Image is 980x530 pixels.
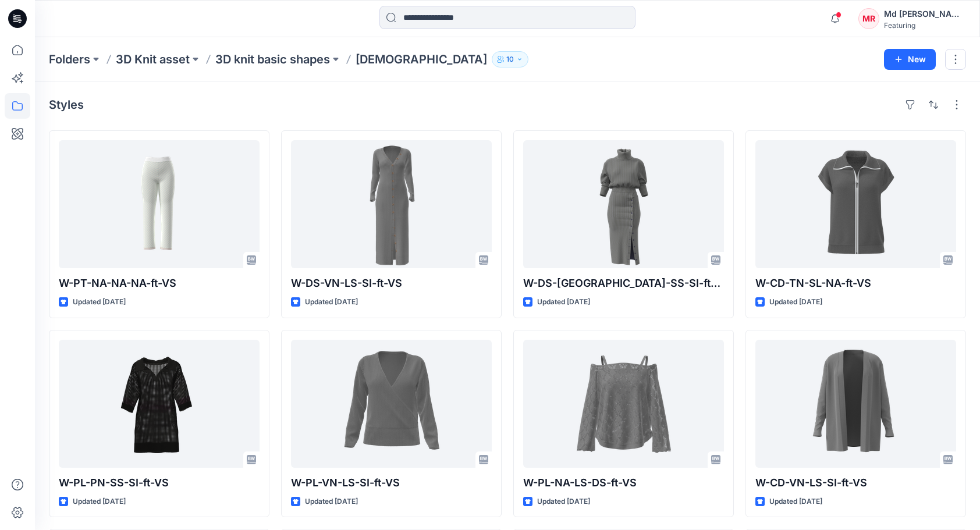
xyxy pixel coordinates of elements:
p: W-PL-VN-LS-SI-ft-VS [291,475,492,491]
p: Updated [DATE] [73,496,126,508]
p: W-DS-VN-LS-SI-ft-VS [291,275,492,291]
p: Updated [DATE] [537,296,590,308]
div: Featuring [884,21,965,30]
button: New [884,49,936,70]
p: W-DS-[GEOGRAPHIC_DATA]-SS-SI-ft-VS [523,275,724,291]
h4: Styles [49,98,84,112]
a: Folders [49,51,90,67]
p: [DEMOGRAPHIC_DATA] [356,51,487,67]
a: W-DS-VN-LS-SI-ft-VS [291,140,492,268]
p: W-PL-NA-LS-DS-ft-VS [523,475,724,491]
a: W-PL-VN-LS-SI-ft-VS [291,340,492,468]
p: Updated [DATE] [537,496,590,508]
a: 3D knit basic shapes [215,51,330,67]
p: Updated [DATE] [73,296,126,308]
p: Updated [DATE] [305,296,358,308]
div: Md [PERSON_NAME][DEMOGRAPHIC_DATA] [884,7,965,21]
p: W-PL-PN-SS-SI-ft-VS [59,475,260,491]
a: W-CD-VN-LS-SI-ft-VS [755,340,956,468]
p: W-CD-VN-LS-SI-ft-VS [755,475,956,491]
p: W-CD-TN-SL-NA-ft-VS [755,275,956,291]
p: 10 [506,53,514,66]
a: W-PL-NA-LS-DS-ft-VS [523,340,724,468]
a: W-DS-TN-SS-SI-ft-VS [523,140,724,268]
a: W-PL-PN-SS-SI-ft-VS [59,340,260,468]
p: Updated [DATE] [769,496,822,508]
a: W-PT-NA-NA-NA-ft-VS [59,140,260,268]
p: W-PT-NA-NA-NA-ft-VS [59,275,260,291]
a: 3D Knit asset [116,51,190,67]
div: MR [858,8,879,29]
p: Updated [DATE] [305,496,358,508]
p: Updated [DATE] [769,296,822,308]
a: W-CD-TN-SL-NA-ft-VS [755,140,956,268]
button: 10 [492,51,528,67]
